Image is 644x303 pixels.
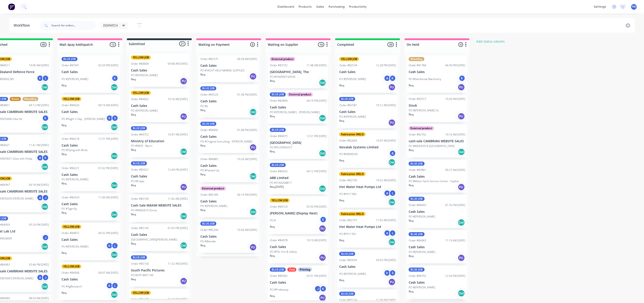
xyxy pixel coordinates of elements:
div: Order #82730 [339,178,357,182]
div: 01:02 PM [DATE] [98,166,118,170]
p: Req. [339,198,345,202]
p: Req. [339,83,345,87]
div: BLUE JOB [200,122,216,126]
div: YELLOW JOB [62,225,81,229]
p: PO #Parked Up [200,168,219,172]
div: L [389,230,396,236]
div: Order #82557 [409,97,426,101]
div: Del [458,219,465,226]
div: 03:29 PM [DATE] [29,223,49,227]
div: Del [180,213,187,220]
div: Order #8421812:31 PM [DATE]Cash SalesPO #Flying with BirdsReq.Del [60,135,120,162]
div: Fabrication WELD [339,132,366,136]
p: Ministry of Education [131,139,188,143]
div: Del [41,124,48,131]
p: PO #[PERSON_NAME] [131,73,158,77]
p: PO #WEB35018 [GEOGRAPHIC_DATA] [409,144,455,148]
p: Req. [131,183,136,187]
div: K [389,75,396,82]
p: Cash Sales [200,99,257,103]
div: 10:07 AM [DATE] [376,139,396,143]
div: Order #84073 [270,134,288,138]
a: dashboard [275,3,296,10]
p: Req. [131,77,136,81]
div: Order #83894 [270,99,288,103]
div: Del [111,152,118,160]
div: 03:30 PM [DATE] [307,205,327,209]
div: Del [41,203,48,210]
div: BLUE JOB [131,161,147,165]
div: BLUE JOBOrder #8454204:12 PM [DATE]ABB LimitedPO #3164208817Req.[DATE]Del [268,161,328,194]
p: Req. [62,181,67,186]
div: Del [388,199,396,206]
p: PO #Motor Yacht Service Center - Sophie [409,179,459,183]
p: Cash Sales [62,202,118,206]
div: Order #82733 [339,218,357,222]
div: Order #8257509:28 AM [DATE]Cash SalesPO #YACHT HELP MARINE SUPPLIESReq.PU [199,55,259,82]
div: BLUE JOB [270,92,286,96]
p: Cash Sales [200,135,257,139]
div: External productOrder #8373211:48 AM [DATE][GEOGRAPHIC_DATA], ThePO #EN0000104594Req.Del [268,55,328,88]
p: Req. [409,183,414,187]
div: Order #8510911:45 AM [DATE]Cash Sale MAXIM WEBSITE SALESPO #MAX2619 ZinniaReq.Del [129,195,190,222]
div: 01:38 PM [DATE] [237,93,257,97]
div: Order #84218 [62,137,79,141]
p: Req. [200,208,206,212]
div: BLUE JOBOrder #8475210:47 AM [DATE]Ministry of EducationPO #MOA - RaviniReq.Del [129,124,190,158]
div: BLUE JOB [409,162,425,166]
div: Del [180,148,187,155]
div: Order #85109 [131,197,149,201]
div: K [106,115,113,122]
div: Del [41,84,48,91]
div: YELLOW JOBOrder #8469210:16 AM [DATE]Cash SalesPO #[PERSON_NAME]Req.PU [129,89,190,122]
p: Req. [339,119,345,123]
div: Del [250,173,257,180]
div: Order #82534 [339,63,357,67]
div: Order #84692 [131,97,149,101]
div: 12:44 PM [DATE] [168,168,188,172]
div: BLUE JOB [409,197,425,201]
div: Fabrication WELDOrder #8260410:07 AM [DATE]Novalab Systems LimitedPO #00000545AReq.Del [337,131,398,168]
p: Cash Sales [200,64,257,68]
div: 09:28 AM [DATE] [237,57,257,61]
div: 10:56 AM [DATE] [237,228,257,232]
p: Req. [200,172,206,177]
div: L [389,190,396,197]
p: Stock [409,104,465,108]
div: YELLOW JOB [62,97,81,101]
div: Del [458,148,465,156]
p: Cash Sales [339,70,396,74]
div: YELLOW JOB [270,198,290,202]
div: Order #82604 [339,139,357,143]
div: A [37,194,44,201]
div: External product [270,57,295,61]
div: BLUE JOBOrder #8258110:12 AM [DATE]Cash SalesPO #[PERSON_NAME]Req.PU [337,95,398,128]
p: Req. [200,108,206,112]
p: Req. [270,79,275,83]
div: PU [250,144,257,151]
p: Cash Sales [409,175,465,179]
p: Req. [409,148,414,152]
div: 11:45 AM [DATE] [168,197,188,201]
div: Order #81784 [409,63,426,67]
div: 10:47 AM [DATE] [168,133,188,137]
div: 10:26 AM [DATE] [237,157,257,161]
div: Fabrication WELD [339,172,366,176]
p: Req. [62,123,67,127]
div: Del [250,208,257,216]
div: Order #84542 [270,169,288,173]
p: Cash Sales [200,200,257,203]
div: K [42,154,49,161]
div: Del [41,163,48,170]
p: PO #PU20004257 [270,145,292,149]
div: Order #84005 [200,128,218,132]
div: K [42,115,49,122]
p: Req. [200,73,206,77]
p: Cash Sales [131,104,188,108]
p: Req. [200,144,206,148]
div: Order #84669 [131,62,149,66]
div: PU [180,113,187,120]
p: Req. [270,225,275,229]
div: Order #82575 [200,57,218,61]
p: Hot Water Heat Pumps Ltd [339,225,396,229]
